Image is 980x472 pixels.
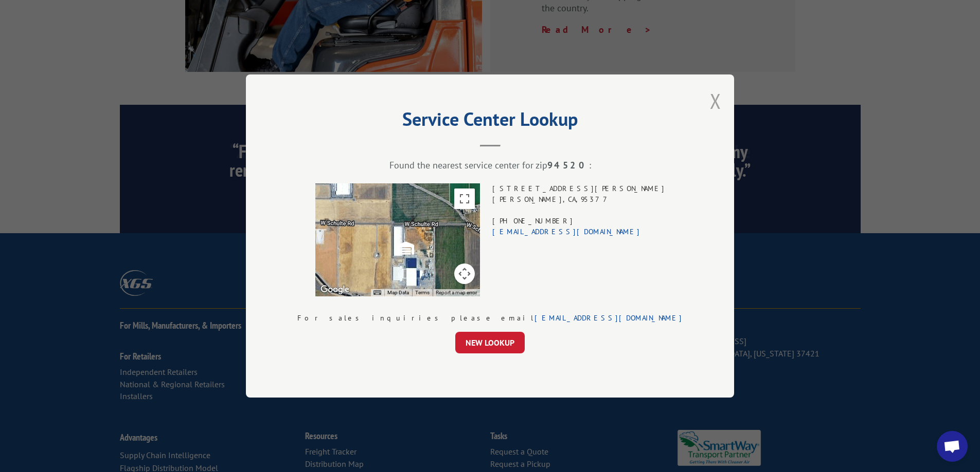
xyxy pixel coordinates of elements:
[318,283,352,296] img: Google
[436,290,477,295] a: Report a map error
[547,159,589,171] strong: 94520
[373,289,381,296] button: Keyboard shortcuts
[397,240,414,256] img: svg%3E
[710,87,721,115] button: Close modal
[454,188,475,209] button: Toggle fullscreen view
[492,227,640,236] a: [EMAIL_ADDRESS][DOMAIN_NAME]
[937,431,968,462] div: Open chat
[297,313,683,324] div: For sales inquiries please email
[297,112,683,131] h2: Service Center Lookup
[415,290,430,295] a: Terms (opens in new tab)
[455,332,525,353] button: NEW LOOKUP
[297,159,683,171] div: Found the nearest service center for zip :
[318,283,352,296] a: Open this area in Google Maps (opens a new window)
[534,313,683,323] a: [EMAIL_ADDRESS][DOMAIN_NAME]
[454,263,475,284] button: Map camera controls
[387,289,409,296] button: Map Data
[492,183,665,296] div: [STREET_ADDRESS][PERSON_NAME] [PERSON_NAME] , CA , 95377 [PHONE_NUMBER]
